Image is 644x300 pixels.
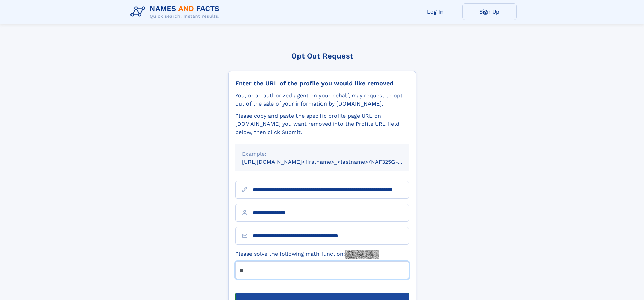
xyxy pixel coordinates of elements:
div: Enter the URL of the profile you would like removed [235,79,409,87]
a: Sign Up [462,3,517,20]
label: Please solve the following math function: [235,250,379,259]
img: Logo Names and Facts [128,3,225,21]
a: Log In [408,3,462,20]
div: Opt Out Request [228,52,416,60]
div: You, or an authorized agent on your behalf, may request to opt-out of the sale of your informatio... [235,92,409,108]
small: [URL][DOMAIN_NAME]<firstname>_<lastname>/NAF325G-xxxxxxxx [242,159,422,165]
div: Please copy and paste the specific profile page URL on [DOMAIN_NAME] you want removed into the Pr... [235,112,409,136]
div: Example: [242,150,402,158]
